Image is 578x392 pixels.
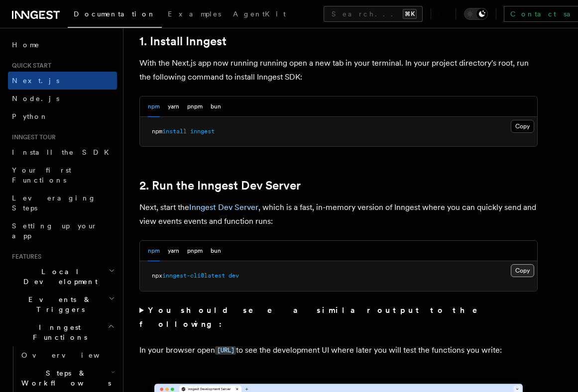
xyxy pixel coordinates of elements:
[215,346,236,355] code: [URL]
[12,40,40,50] span: Home
[8,267,109,287] span: Local Development
[8,291,117,318] button: Events & Triggers
[162,3,227,27] a: Examples
[139,34,227,48] a: 1. Install Inngest
[187,97,203,117] button: pnpm
[187,241,203,261] button: pnpm
[211,241,221,261] button: bun
[148,97,160,117] button: npm
[324,6,423,22] button: Search...⌘K
[168,10,221,18] span: Examples
[8,72,117,90] a: Next.js
[8,217,117,245] a: Setting up your app
[8,36,117,54] a: Home
[139,179,301,193] a: 2. Run the Inngest Dev Server
[152,128,162,135] span: npm
[168,97,179,117] button: yarn
[8,189,117,217] a: Leveraging Steps
[12,194,96,212] span: Leveraging Steps
[511,264,534,277] button: Copy
[17,346,117,364] a: Overview
[233,10,286,18] span: AgentKit
[12,148,115,156] span: Install the SDK
[403,9,417,19] kbd: ⌘K
[190,128,215,135] span: inngest
[139,343,538,358] p: In your browser open to see the development UI where later you will test the functions you write:
[511,120,534,133] button: Copy
[139,303,538,331] summary: You should see a similar output to the following:
[68,3,162,28] a: Documentation
[17,368,111,388] span: Steps & Workflows
[8,62,51,70] span: Quick start
[148,241,160,261] button: npm
[8,253,41,261] span: Features
[227,3,292,27] a: AgentKit
[162,272,225,279] span: inngest-cli@latest
[12,77,59,85] span: Next.js
[211,97,221,117] button: bun
[168,241,179,261] button: yarn
[464,8,488,20] button: Toggle dark mode
[8,263,117,291] button: Local Development
[21,351,124,359] span: Overview
[162,128,187,135] span: install
[139,200,538,228] p: Next, start the , which is a fast, in-memory version of Inngest where you can quickly send and vi...
[8,318,117,346] button: Inngest Functions
[139,56,538,84] p: With the Next.js app now running running open a new tab in your terminal. In your project directo...
[8,107,117,125] a: Python
[12,222,98,240] span: Setting up your app
[229,272,239,279] span: dev
[12,112,48,120] span: Python
[8,322,108,342] span: Inngest Functions
[12,166,71,184] span: Your first Functions
[8,143,117,161] a: Install the SDK
[189,202,258,212] a: Inngest Dev Server
[139,305,491,329] strong: You should see a similar output to the following:
[17,364,117,392] button: Steps & Workflows
[8,133,56,141] span: Inngest tour
[74,10,156,18] span: Documentation
[215,345,236,355] a: [URL]
[12,95,59,102] span: Node.js
[152,272,162,279] span: npx
[8,90,117,107] a: Node.js
[8,294,109,314] span: Events & Triggers
[8,161,117,189] a: Your first Functions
